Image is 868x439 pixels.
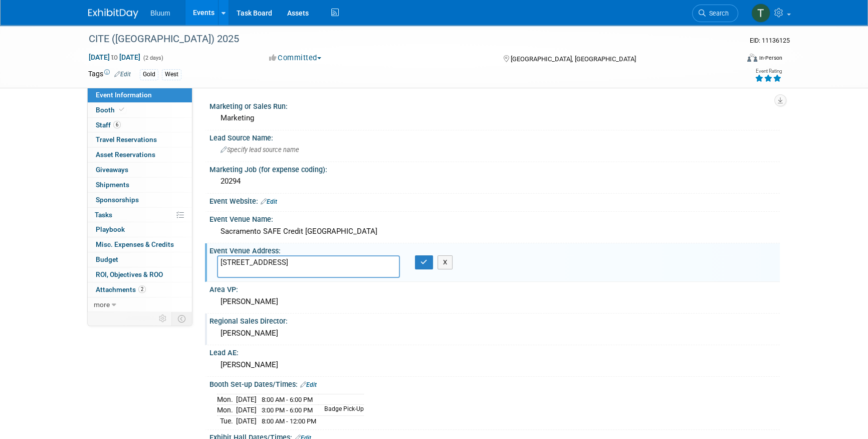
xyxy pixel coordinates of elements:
button: Committed [266,53,325,63]
span: Attachments [96,285,146,294]
div: Marketing or Sales Run: [209,99,780,111]
td: Mon. [217,394,236,405]
div: Event Venue Name: [209,212,780,224]
a: Giveaways [88,163,192,177]
div: [PERSON_NAME] [217,294,772,310]
span: more [94,301,110,309]
div: [PERSON_NAME] [217,326,772,341]
span: 3:00 PM - 6:00 PM [262,406,313,414]
td: Badge Pick-Up [318,405,364,416]
span: Travel Reservations [96,135,157,143]
td: Personalize Event Tab Strip [154,312,172,325]
span: 8:00 AM - 6:00 PM [262,396,313,403]
div: Area VP: [209,282,780,295]
span: Bluum [150,9,170,17]
span: [GEOGRAPHIC_DATA], [GEOGRAPHIC_DATA] [510,55,635,63]
img: ExhibitDay [88,9,138,19]
img: Taylor Bradley [751,4,770,23]
td: [DATE] [236,415,257,426]
a: ROI, Objectives & ROO [88,267,192,282]
a: Asset Reservations [88,148,192,162]
div: Lead Source Name: [209,130,780,143]
a: more [88,298,192,312]
a: Shipments [88,178,192,192]
td: Mon. [217,405,236,416]
a: Booth [88,103,192,117]
span: to [110,53,119,61]
a: Tasks [88,208,192,222]
div: Sacramento SAFE Credit [GEOGRAPHIC_DATA] [217,224,772,239]
span: 6 [113,121,121,128]
a: Misc. Expenses & Credits [88,237,192,252]
div: Event Rating [755,69,782,74]
a: Sponsorships [88,193,192,207]
span: Tasks [95,211,112,219]
td: [DATE] [236,405,257,416]
a: Attachments2 [88,282,192,297]
span: 2 [138,285,146,293]
a: Playbook [88,222,192,237]
a: Event Information [88,88,192,102]
img: Format-Inperson.png [747,54,757,62]
td: Tags [88,69,131,80]
div: Booth Set-up Dates/Times: [209,377,780,390]
div: Gold [140,69,158,80]
a: Edit [300,381,317,388]
span: [DATE] [DATE] [88,53,141,62]
i: Booth reservation complete [119,107,124,112]
div: Regional Sales Director: [209,314,780,326]
a: Search [692,5,738,22]
a: Edit [261,198,277,205]
td: [DATE] [236,394,257,405]
span: Staff [96,121,121,129]
td: Tue. [217,415,236,426]
div: [PERSON_NAME] [217,357,772,373]
span: Playbook [96,225,125,233]
span: Budget [96,255,118,263]
span: Sponsorships [96,196,139,204]
a: Edit [114,71,131,78]
div: West [162,69,181,80]
div: Event Format [679,52,782,67]
span: Booth [96,106,126,114]
span: Specify lead source name [221,146,299,154]
div: Event Venue Address: [209,243,780,256]
a: Staff6 [88,118,192,132]
span: 8:00 AM - 12:00 PM [262,417,316,425]
span: Search [706,10,729,17]
span: Event Information [96,91,152,99]
span: Misc. Expenses & Credits [96,240,174,248]
td: Toggle Event Tabs [172,312,192,325]
div: Lead AE: [209,345,780,358]
a: Budget [88,252,192,267]
span: Shipments [96,181,129,189]
span: ROI, Objectives & ROO [96,270,163,278]
span: (2 days) [142,55,163,61]
div: Marketing [217,110,772,126]
button: X [438,255,453,269]
div: 20294 [217,174,772,189]
div: Event Website: [209,194,780,207]
span: Asset Reservations [96,151,155,159]
div: CITE ([GEOGRAPHIC_DATA]) 2025 [85,30,723,48]
span: Giveaways [96,166,128,174]
div: In-Person [759,54,782,62]
span: Event ID: 11136125 [750,37,790,44]
a: Travel Reservations [88,132,192,147]
div: Marketing Job (for expense coding): [209,162,780,175]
